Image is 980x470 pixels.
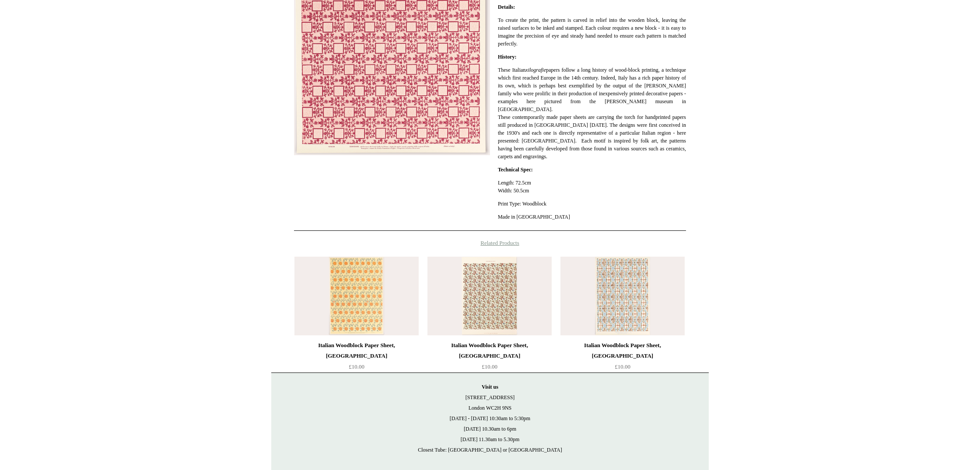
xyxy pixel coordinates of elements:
p: To create the print, the pattern is carved in relief into the wooden block, leaving the raised su... [498,16,686,48]
span: £10.00 [349,363,364,370]
a: Italian Woodblock Paper Sheet, [GEOGRAPHIC_DATA] £10.00 [560,340,685,376]
h4: Related Products [271,240,709,247]
img: Italian Woodblock Paper Sheet, Sicily [294,257,419,335]
strong: History: [498,54,517,60]
a: Italian Woodblock Paper Sheet, Florence Italian Woodblock Paper Sheet, Florence [427,257,552,335]
div: Italian Woodblock Paper Sheet, [GEOGRAPHIC_DATA] [563,340,682,361]
span: £10.00 [482,363,497,370]
p: These Italian papers follow a long history of wood-block printing, a technique which first reache... [498,66,686,160]
a: Italian Woodblock Paper Sheet, [GEOGRAPHIC_DATA] £10.00 [294,340,419,376]
strong: Technical Spec: [498,167,533,173]
p: Print Type: Woodblock [498,200,686,208]
p: Length: 72.5cm Width: 50.5cm [498,179,686,195]
a: Italian Woodblock Paper Sheet, Sicily Italian Woodblock Paper Sheet, Sicily [294,257,419,335]
a: Italian Woodblock Paper Sheet, [GEOGRAPHIC_DATA] £10.00 [427,340,552,376]
div: Italian Woodblock Paper Sheet, [GEOGRAPHIC_DATA] [297,340,416,361]
span: £10.00 [615,363,630,370]
p: [STREET_ADDRESS] London WC2H 9NS [DATE] - [DATE] 10:30am to 5:30pm [DATE] 10.30am to 6pm [DATE] 1... [280,382,700,455]
img: Italian Woodblock Paper Sheet, Florence [427,257,552,335]
p: Made in [GEOGRAPHIC_DATA] [498,213,686,221]
strong: Details: [498,4,515,10]
a: Italian Woodblock Paper Sheet, Piedmont Italian Woodblock Paper Sheet, Piedmont [560,257,685,335]
img: Italian Woodblock Paper Sheet, Piedmont [560,257,685,335]
div: Italian Woodblock Paper Sheet, [GEOGRAPHIC_DATA] [430,340,549,361]
strong: Visit us [482,384,498,390]
em: xilografie [525,67,546,73]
